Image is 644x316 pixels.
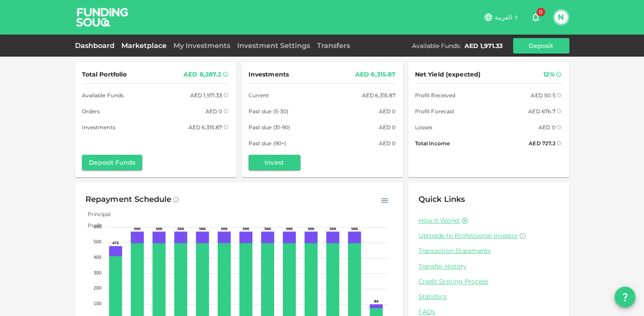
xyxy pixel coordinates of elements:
[183,69,222,80] div: AED 8,287.2
[248,155,301,170] button: Invest
[379,139,396,148] div: AED 0
[248,139,287,148] span: Past due (90+)
[355,69,396,80] div: AED 6,315.87
[248,69,289,80] span: Investments
[93,255,101,260] tspan: 400
[82,69,127,80] span: Total Portfolio
[412,41,461,50] div: Available Funds :
[418,278,559,286] a: Credit Scoring Process
[82,155,142,170] button: Deposit Funds
[418,262,559,271] a: Transfer History
[415,69,481,80] span: Net Yield (expected)
[82,123,115,132] span: Investments
[415,91,456,100] span: Profit Received
[531,91,555,100] div: AED 50.5
[379,123,396,132] div: AED 0
[82,107,100,116] span: Orders
[464,41,503,50] div: AED 1,971.33
[418,308,559,316] a: FAQs
[81,222,102,229] span: Profit
[528,107,555,116] div: AED 676.7
[418,232,518,239] span: Upgrade to Professional Investor
[75,41,118,50] a: Dashboard
[93,224,101,229] tspan: 600
[415,107,455,116] span: Profit Forecast
[248,91,269,100] span: Current
[418,195,465,204] span: Quick Links
[527,9,544,26] button: 0
[513,38,569,54] button: Deposit
[93,239,101,244] tspan: 500
[418,247,559,255] a: Transaction Statements
[82,91,124,100] span: Available Funds
[314,41,353,50] a: Transfers
[555,11,568,24] button: N
[81,211,111,217] span: Principal
[93,270,101,275] tspan: 300
[170,41,234,50] a: My Investments
[118,41,170,50] a: Marketplace
[418,232,559,240] a: Upgrade to Professional Investor
[415,139,450,148] span: Total Income
[93,301,101,306] tspan: 100
[495,13,512,21] span: العربية
[529,139,555,148] div: AED 727.2
[536,8,545,16] span: 0
[234,41,314,50] a: Investment Settings
[189,123,222,132] div: AED 6,315.87
[85,193,172,207] div: Repayment Schedule
[418,293,559,301] a: Statistics
[543,69,554,80] div: 12%
[615,287,635,307] button: question
[415,123,433,132] span: Losses
[539,123,556,132] div: AED 0
[206,107,222,116] div: AED 0
[248,107,289,116] span: Past due (5-30)
[248,123,291,132] span: Past due (31-90)
[379,107,396,116] div: AED 0
[362,91,396,100] div: AED 6,315.87
[93,285,101,290] tspan: 200
[418,217,460,225] a: How it Works
[190,91,222,100] div: AED 1,971.33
